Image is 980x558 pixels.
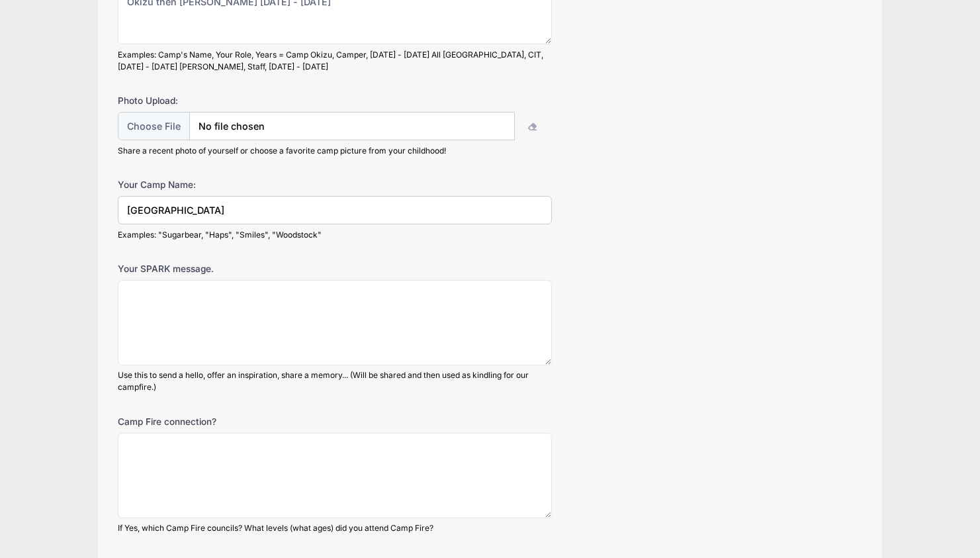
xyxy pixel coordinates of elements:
div: Share a recent photo of yourself or choose a favorite camp picture from your childhood! [118,145,553,157]
label: Photo Upload: [118,94,366,107]
label: Camp Fire connection? [118,415,366,428]
div: Examples: "Sugarbear, "Haps", "Smiles", "Woodstock" [118,229,553,241]
div: If Yes, which Camp Fire councils? What levels (what ages) did you attend Camp Fire? [118,522,553,534]
label: Your Camp Name: [118,178,366,191]
label: Your SPARK message. [118,262,366,275]
div: Use this to send a hello, offer an inspiration, share a memory... (Will be shared and then used a... [118,369,553,393]
div: Examples: Camp's Name, Your Role, Years = Camp Okizu, Camper, [DATE] - [DATE] All [GEOGRAPHIC_DAT... [118,49,553,73]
